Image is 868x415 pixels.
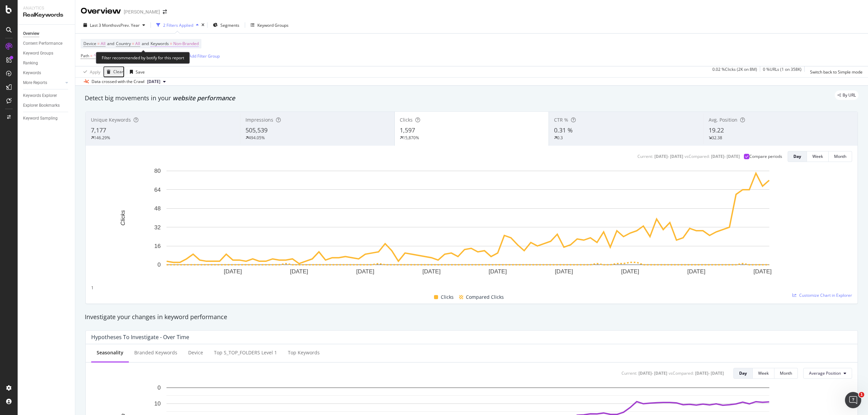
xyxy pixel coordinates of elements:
svg: A chart. [91,167,845,285]
span: = [90,53,93,59]
a: Ranking [23,60,70,67]
span: Compared Clicks [466,293,504,301]
div: Month [834,153,846,159]
button: Clear [103,66,124,77]
span: By URL [843,93,856,97]
button: Switch back to Simple mode [807,66,863,77]
div: 0.3 [557,135,563,141]
button: Day [788,151,807,162]
div: 32.38 [712,135,722,141]
span: = [97,41,100,46]
div: RealKeywords [23,11,70,19]
span: 0.31 % [554,126,573,134]
div: vs Compared : [669,370,694,376]
button: Week [753,368,774,379]
a: Keyword Groups [23,50,70,57]
span: Average Position [809,370,841,376]
span: All [135,39,140,48]
div: Branded Keywords [134,349,177,356]
div: Top Keywords [288,349,320,356]
span: Country [116,41,131,46]
text: Clicks [120,210,126,226]
div: [DATE] - [DATE] [638,370,667,376]
span: 7,177 [91,126,106,134]
div: Top s_TOP_FOLDERS Level 1 [214,349,277,356]
div: Keyword Groups [257,22,289,28]
text: [DATE] [687,268,706,275]
button: Add Filter Group [180,52,220,60]
text: [DATE] [555,268,573,275]
a: Content Performance [23,40,70,47]
button: Month [774,368,798,379]
button: Save [127,66,145,77]
div: arrow-right-arrow-left [163,9,167,14]
div: vs Compared : [685,153,710,159]
div: Content Performance [23,40,62,47]
a: Keyword Sampling [23,115,70,122]
div: 0 % URLs ( 1 on 358K ) [763,66,802,77]
div: Current: [637,153,653,159]
a: More Reports [23,79,63,86]
text: [DATE] [422,268,441,275]
div: Seasonality [97,349,123,356]
div: Current: [622,370,637,376]
div: Ranking [23,60,38,67]
div: More Reports [23,79,47,86]
span: Unique Keywords [91,117,131,123]
button: Week [807,151,829,162]
text: [DATE] [621,268,639,275]
button: Apply [81,66,100,77]
div: Hypotheses to Investigate - Over Time [91,334,189,340]
span: Customize Chart in Explorer [799,292,852,298]
div: 494.05% [249,135,265,141]
div: 2 Filters Applied [163,22,193,28]
div: Clear [113,69,123,74]
span: Clicks [400,117,413,123]
div: 15,870% [403,135,419,141]
div: Overview [81,5,121,17]
div: times [201,23,204,27]
button: 2 Filters Applied [154,20,201,30]
div: 146.29% [94,135,110,141]
div: Filter recommended by botify for this report [96,52,190,64]
span: ^.*/content/black-[DATE].*$ [94,51,146,61]
div: Keywords [23,69,41,77]
span: and [142,41,149,46]
span: vs Prev. Year [116,22,140,28]
span: CTR % [554,117,568,123]
span: Segments [220,22,239,28]
span: Impressions [245,117,273,123]
text: 80 [154,168,161,174]
text: [DATE] [489,268,507,275]
div: Overview [23,30,39,37]
div: Explorer Bookmarks [23,102,60,109]
button: Segments [210,20,242,30]
div: Keyword Groups [23,50,53,57]
span: = [132,41,134,46]
text: [DATE] [356,268,375,275]
a: Customize Chart in Explorer [792,292,852,298]
a: Explorer Bookmarks [23,102,70,109]
span: All [101,39,105,48]
div: Keyword Sampling [23,115,58,122]
span: 2025 Sep. 29th [147,79,160,85]
text: 0 [158,385,161,391]
span: Last 3 Months [90,22,116,28]
text: 32 [154,224,161,231]
span: Device [83,41,96,46]
button: Average Position [803,368,852,379]
span: Clicks [441,293,454,301]
text: 64 [154,187,161,193]
a: Keywords Explorer [23,92,70,99]
div: Day [793,153,801,159]
span: 1 [859,392,864,397]
button: Keyword Groups [248,20,291,30]
div: Week [812,153,823,159]
iframe: Intercom live chat [845,392,861,408]
span: Keywords [151,41,169,46]
div: Switch back to Simple mode [810,69,863,75]
div: 1 [91,285,94,291]
div: Investigate your changes in keyword performance [85,313,859,321]
text: 48 [154,205,161,212]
